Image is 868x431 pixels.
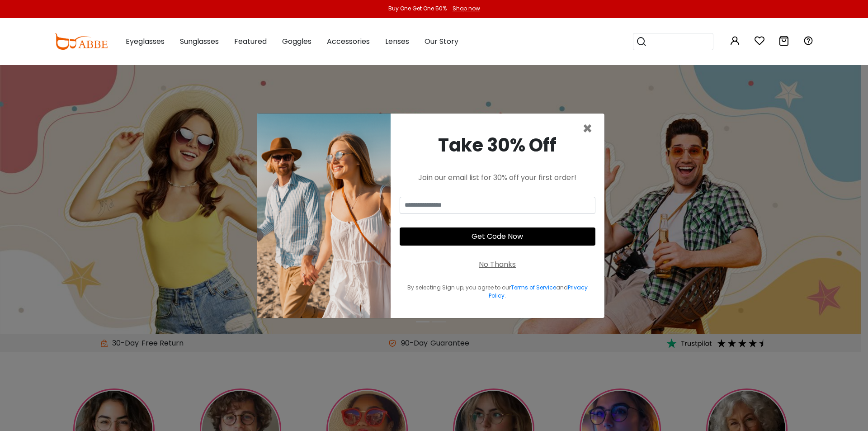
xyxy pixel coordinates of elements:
[385,36,409,47] span: Lenses
[582,117,593,140] span: ×
[257,114,391,318] img: welcome
[400,172,595,183] div: Join our email list for 30% off your first order!
[388,5,447,13] div: Buy One Get One 50%
[282,36,311,47] span: Goggles
[489,284,588,299] a: Privacy Policy
[511,284,556,291] a: Terms of Service
[448,5,480,12] a: Shop now
[400,284,595,300] div: By selecting Sign up, you agree to our and .
[479,259,516,270] div: No Thanks
[54,33,108,50] img: abbeglasses.com
[180,36,219,47] span: Sunglasses
[453,5,480,13] div: Shop now
[327,36,370,47] span: Accessories
[400,132,595,159] div: Take 30% Off
[425,36,458,47] span: Our Story
[234,36,267,47] span: Featured
[126,36,165,47] span: Eyeglasses
[400,227,595,246] button: Get Code Now
[582,121,593,137] button: Close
